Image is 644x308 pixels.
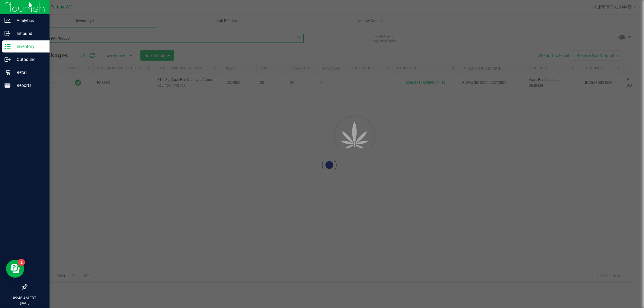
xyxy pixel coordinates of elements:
p: Retail [11,69,47,76]
p: [DATE] [3,301,47,305]
p: Outbound [11,56,47,63]
p: Inventory [11,43,47,50]
inline-svg: Inventory [5,43,11,49]
inline-svg: Analytics [5,17,11,24]
inline-svg: Inbound [5,30,11,37]
p: Inbound [11,30,47,37]
iframe: Resource center unread badge [18,259,25,266]
iframe: Resource center [6,260,24,278]
p: Reports [11,82,47,89]
p: 09:48 AM EDT [3,295,47,301]
inline-svg: Outbound [5,56,11,62]
inline-svg: Reports [5,82,11,88]
p: Analytics [11,17,47,24]
inline-svg: Retail [5,69,11,75]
